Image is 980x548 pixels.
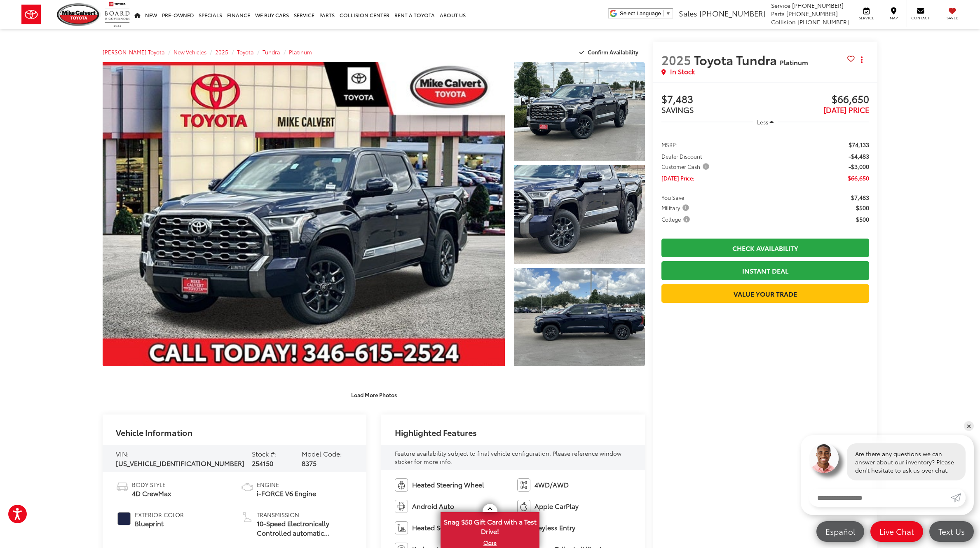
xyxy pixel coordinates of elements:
[263,48,280,56] a: Tundra
[257,519,353,538] span: 10-Speed Electronically Controlled automatic Transmission with intelligence (ECT-i) and sequentia...
[849,141,869,149] span: $74,133
[215,48,228,56] a: 2025
[535,480,569,489] span: 4WD/AWD
[780,57,808,67] span: Platinum
[103,62,505,366] a: Expand Photo 0
[661,94,765,106] span: $7,483
[661,174,694,182] span: [DATE] Price:
[661,204,691,212] span: Military
[661,162,712,171] button: Customer Cash
[588,48,638,56] span: Confirm Availability
[395,521,408,534] img: Heated Seats
[412,480,484,489] span: Heated Steering Wheel
[663,10,663,16] span: ​
[117,512,131,525] span: #1E2548
[816,521,864,542] a: Español
[412,523,453,532] span: Heated Seats
[870,521,923,542] a: Live Chat
[395,428,477,437] h2: Highlighted Features
[849,162,869,171] span: -$3,000
[797,18,849,26] span: [PHONE_NUMBER]
[809,443,839,473] img: Agent profile photo
[517,478,530,492] img: 4WD/AWD
[856,215,869,223] span: $500
[289,48,312,56] a: Platinum
[575,45,645,59] button: Confirm Availability
[57,3,101,26] img: Mike Calvert Toyota
[855,52,869,67] button: Actions
[851,193,869,201] span: $7,483
[857,15,876,21] span: Service
[620,10,671,16] a: Select Language​
[252,458,273,468] span: 254150
[116,458,244,468] span: [US_VEHICLE_IDENTIFICATION_NUMBER]
[514,165,645,264] a: Expand Photo 2
[699,8,765,19] span: [PHONE_NUMBER]
[135,511,184,519] span: Exterior Color
[517,500,530,513] img: Apple CarPlay
[252,449,277,458] span: Stock #:
[771,1,790,9] span: Service
[512,164,646,265] img: 2025 Toyota Tundra Platinum
[620,10,661,16] span: Select Language
[512,267,646,368] img: 2025 Toyota Tundra Platinum
[943,15,961,21] span: Saved
[345,387,403,402] button: Load More Photos
[257,511,353,519] span: Transmission
[514,62,645,161] a: Expand Photo 1
[786,9,838,18] span: [PHONE_NUMBER]
[875,526,918,536] span: Live Chat
[694,51,780,68] span: Toyota Tundra
[514,268,645,367] a: Expand Photo 3
[911,15,930,21] span: Contact
[661,193,684,201] span: You Save
[809,489,951,507] input: Enter your message
[132,489,171,498] span: 4D CrewMax
[535,501,579,511] span: Apple CarPlay
[849,152,869,160] span: -$4,483
[934,526,969,536] span: Text Us
[395,449,621,466] span: Feature availability subject to final vehicle configuration. Please reference window sticker for ...
[103,48,165,56] a: [PERSON_NAME] Toyota
[771,18,796,26] span: Collision
[679,8,697,19] span: Sales
[757,118,768,126] span: Less
[302,449,342,458] span: Model Code:
[951,489,966,507] a: Submit
[132,480,171,489] span: Body Style
[821,526,859,536] span: Español
[237,48,254,56] a: Toyota
[670,67,695,76] span: In Stock
[856,204,869,212] span: $500
[661,261,869,280] a: Instant Deal
[535,523,575,532] span: Keyless Entry
[395,478,408,492] img: Heated Steering Wheel
[661,215,692,223] span: College
[661,284,869,303] a: Value Your Trade
[257,489,316,498] span: i-FORCE V6 Engine
[847,443,966,480] div: Are there any questions we can answer about our inventory? Please don't hesitate to ask us over c...
[765,94,869,106] span: $66,650
[661,141,678,149] span: MSRP:
[661,152,702,160] span: Dealer Discount
[512,61,646,162] img: 2025 Toyota Tundra Platinum
[412,501,454,511] span: Android Auto
[661,204,692,212] button: Military
[771,9,785,18] span: Parts
[661,162,711,171] span: Customer Cash
[661,215,693,223] button: College
[661,51,691,68] span: 2025
[257,480,316,489] span: Engine
[173,48,206,56] a: New Vehicles
[661,239,869,257] a: Check Availability
[661,104,694,115] span: SAVINGS
[823,104,869,115] span: [DATE] PRICE
[135,519,184,528] span: Blueprint
[792,1,844,9] span: [PHONE_NUMBER]
[98,61,509,368] img: 2025 Toyota Tundra Platinum
[929,521,974,542] a: Text Us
